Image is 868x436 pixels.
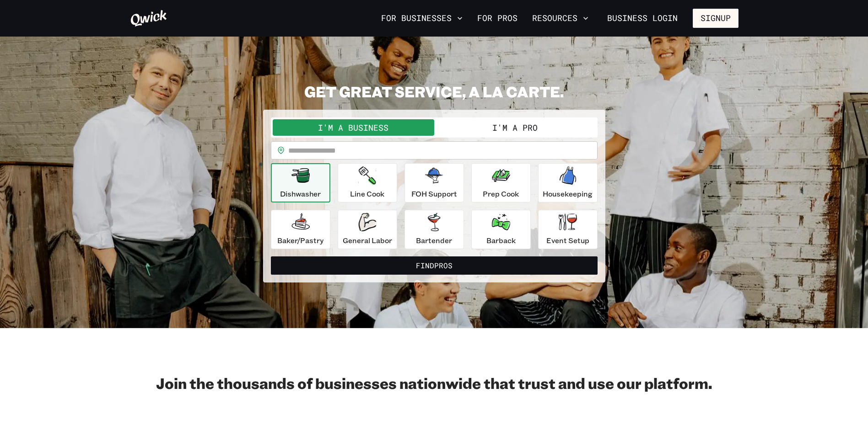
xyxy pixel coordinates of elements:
[338,210,397,249] button: General Labor
[538,163,598,202] button: Housekeeping
[404,163,464,202] button: FOH Support
[273,119,434,136] button: I'm a Business
[471,210,531,249] button: Barback
[543,188,593,199] p: Housekeeping
[271,256,598,275] button: FindPros
[471,163,531,202] button: Prep Cook
[486,235,516,246] p: Barback
[693,9,739,28] button: Signup
[338,163,397,202] button: Line Cook
[343,235,392,246] p: General Labor
[404,210,464,249] button: Bartender
[271,163,330,202] button: Dishwasher
[474,11,521,26] a: For Pros
[528,11,592,26] button: Resources
[377,11,466,26] button: For Businesses
[434,119,596,136] button: I'm a Pro
[263,82,605,101] h2: GET GREAT SERVICE, A LA CARTE.
[599,9,685,28] a: Business Login
[130,374,739,392] h2: Join the thousands of businesses nationwide that trust and use our platform.
[271,210,330,249] button: Baker/Pastry
[483,188,519,199] p: Prep Cook
[546,235,589,246] p: Event Setup
[416,235,452,246] p: Bartender
[277,235,323,246] p: Baker/Pastry
[411,188,457,199] p: FOH Support
[538,210,598,249] button: Event Setup
[280,188,321,199] p: Dishwasher
[350,188,384,199] p: Line Cook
